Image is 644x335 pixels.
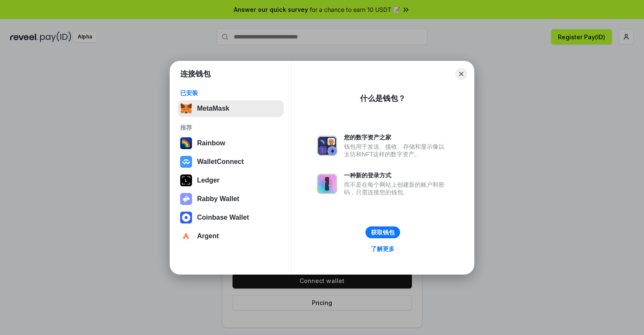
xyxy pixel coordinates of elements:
img: svg+xml,%3Csvg%20xmlns%3D%22http%3A%2F%2Fwww.w3.org%2F2000%2Fsvg%22%20fill%3D%22none%22%20viewBox... [317,174,337,194]
div: Argent [197,232,219,240]
div: 已安装 [180,89,281,97]
div: 一种新的登录方式 [344,172,449,179]
div: 什么是钱包？ [360,93,406,103]
div: 而不是在每个网站上创建新的账户和密码，只需连接您的钱包。 [344,181,449,196]
div: Coinbase Wallet [197,214,249,221]
button: Coinbase Wallet [178,209,284,226]
img: svg+xml,%3Csvg%20xmlns%3D%22http%3A%2F%2Fwww.w3.org%2F2000%2Fsvg%22%20fill%3D%22none%22%20viewBox... [317,136,337,156]
div: 推荐 [180,124,281,131]
div: 您的数字资产之家 [344,133,449,141]
img: svg+xml,%3Csvg%20width%3D%2228%22%20height%3D%2228%22%20viewBox%3D%220%200%2028%2028%22%20fill%3D... [180,230,192,242]
img: svg+xml,%3Csvg%20fill%3D%22none%22%20height%3D%2233%22%20viewBox%3D%220%200%2035%2033%22%20width%... [180,103,192,114]
img: svg+xml,%3Csvg%20width%3D%22120%22%20height%3D%22120%22%20viewBox%3D%220%200%20120%20120%22%20fil... [180,137,192,149]
img: svg+xml,%3Csvg%20xmlns%3D%22http%3A%2F%2Fwww.w3.org%2F2000%2Fsvg%22%20fill%3D%22none%22%20viewBox... [180,193,192,205]
button: MetaMask [178,100,284,117]
div: 了解更多 [371,245,395,253]
button: 获取钱包 [365,226,400,238]
div: Ledger [197,177,219,184]
img: svg+xml,%3Csvg%20width%3D%2228%22%20height%3D%2228%22%20viewBox%3D%220%200%2028%2028%22%20fill%3D... [180,156,192,168]
img: svg+xml,%3Csvg%20width%3D%2228%22%20height%3D%2228%22%20viewBox%3D%220%200%2028%2028%22%20fill%3D... [180,212,192,223]
a: 了解更多 [366,243,400,254]
div: Rabby Wallet [197,195,239,203]
button: Close [455,68,467,80]
img: svg+xml,%3Csvg%20xmlns%3D%22http%3A%2F%2Fwww.w3.org%2F2000%2Fsvg%22%20width%3D%2228%22%20height%3... [180,174,192,186]
h1: 连接钱包 [180,69,211,79]
div: Rainbow [197,139,225,147]
button: Ledger [178,172,284,189]
div: 钱包用于发送、接收、存储和显示像以太坊和NFT这样的数字资产。 [344,143,449,158]
button: WalletConnect [178,153,284,170]
div: 获取钱包 [371,229,395,236]
button: Rabby Wallet [178,191,284,207]
div: WalletConnect [197,158,244,166]
button: Rainbow [178,135,284,152]
button: Argent [178,228,284,245]
div: MetaMask [197,105,229,112]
